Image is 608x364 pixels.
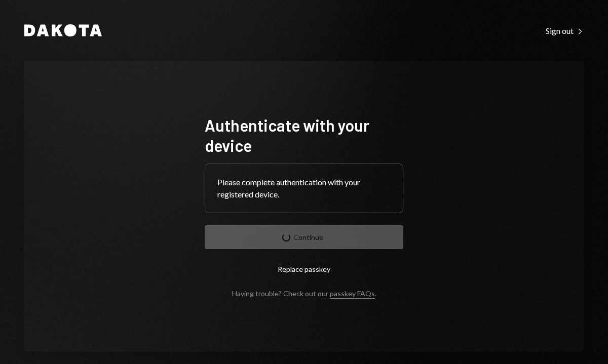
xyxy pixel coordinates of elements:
[217,176,391,200] div: Please complete authentication with your registered device.
[205,257,403,281] button: Replace passkey
[546,25,584,36] a: Sign out
[232,289,376,298] div: Having trouble? Check out our .
[546,26,584,36] div: Sign out
[330,289,375,299] a: passkey FAQs
[205,115,403,155] h1: Authenticate with your device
